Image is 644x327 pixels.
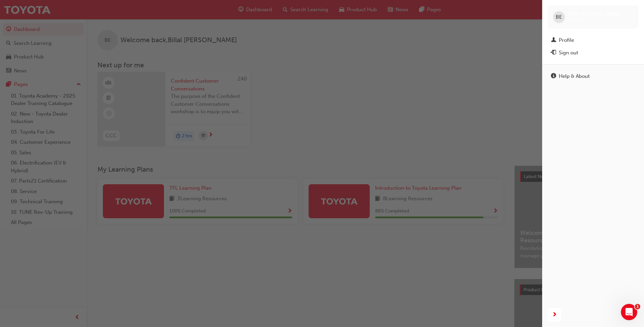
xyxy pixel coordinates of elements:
[551,37,556,44] span: man-icon
[568,11,621,17] span: Billal [PERSON_NAME]
[559,49,578,57] div: Sign out
[568,17,584,23] span: 648679
[559,72,590,80] div: Help & About
[548,34,639,47] a: Profile
[551,50,556,56] span: exit-icon
[635,304,640,309] span: 1
[548,47,639,59] button: Sign out
[559,36,574,44] div: Profile
[621,304,637,320] iframe: Intercom live chat
[551,73,556,80] span: info-icon
[552,311,557,319] span: next-icon
[548,70,639,83] a: Help & About
[556,13,562,21] span: BE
